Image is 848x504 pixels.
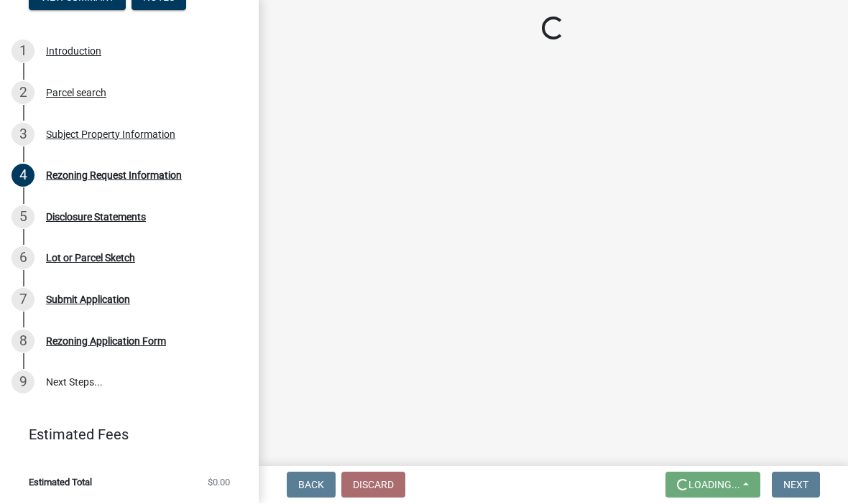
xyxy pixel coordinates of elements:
div: Subject Property Information [46,130,175,140]
button: Next [772,472,820,498]
span: Estimated Total [29,478,92,487]
div: 7 [11,289,34,312]
a: Estimated Fees [11,421,236,449]
div: Disclosure Statements [46,213,146,223]
div: 9 [11,371,34,394]
span: Loading... [688,480,740,491]
button: Loading... [665,472,760,498]
div: 8 [11,330,34,353]
div: Introduction [46,47,101,57]
div: 4 [11,164,34,187]
div: 3 [11,123,34,146]
div: 2 [11,82,34,105]
div: 1 [11,40,34,63]
div: 6 [11,247,34,270]
div: Parcel search [46,88,106,98]
span: Back [298,480,324,491]
span: $0.00 [208,478,230,487]
div: Lot or Parcel Sketch [46,253,135,263]
button: Back [287,472,336,498]
div: Submit Application [46,295,130,305]
span: Next [783,480,808,491]
button: Discard [341,472,405,498]
div: Rezoning Request Information [46,171,182,181]
div: 5 [11,206,34,229]
div: Rezoning Application Form [46,337,166,347]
